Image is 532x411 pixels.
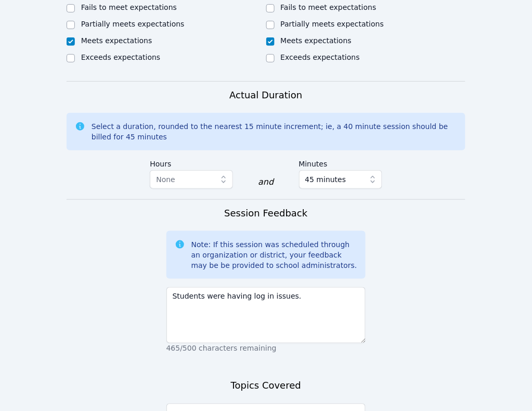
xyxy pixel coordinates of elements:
span: 45 minutes [305,173,346,186]
textarea: Students were having log in issues. [166,287,366,343]
button: 45 minutes [299,170,382,189]
label: Partially meets expectations [281,20,384,28]
label: Hours [150,155,233,170]
div: Select a duration, rounded to the nearest 15 minute increment; ie, a 40 minute session should be ... [92,121,457,142]
button: None [150,170,233,189]
label: Fails to meet expectations [281,3,377,11]
div: and [258,176,274,188]
label: Fails to meet expectations [81,3,177,11]
h3: Session Feedback [224,206,307,221]
p: 465/500 characters remaining [166,343,366,354]
label: Meets expectations [281,36,352,45]
label: Minutes [299,155,382,170]
label: Exceeds expectations [81,53,160,61]
label: Meets expectations [81,36,152,45]
div: Note: If this session was scheduled through an organization or district, your feedback may be be ... [191,239,358,271]
span: None [156,175,175,184]
label: Exceeds expectations [281,53,360,61]
label: Partially meets expectations [81,20,185,28]
h3: Topics Covered [231,379,301,393]
h3: Actual Duration [229,88,302,102]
